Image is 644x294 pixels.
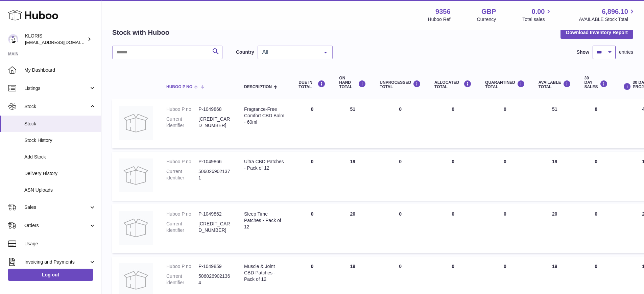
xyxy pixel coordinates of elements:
[579,7,636,23] a: 6,896.10 AVAILABLE Stock Total
[560,26,633,39] button: Download Inventory Report
[24,204,89,211] span: Sales
[428,204,478,253] td: 0
[24,121,96,127] span: Stock
[292,99,332,148] td: 0
[532,152,578,201] td: 19
[532,7,545,16] span: 0.00
[244,85,272,89] span: Description
[244,211,285,230] div: Sleep Time Patches - Pack of 12
[166,168,198,181] dt: Current identifier
[428,152,478,201] td: 0
[8,269,93,281] a: Log out
[292,204,332,253] td: 0
[373,152,428,201] td: 0
[24,154,96,160] span: Add Stock
[119,158,153,192] img: product image
[299,80,326,89] div: DUE IN TOTAL
[380,80,421,89] div: UNPROCESSED Total
[577,49,589,55] label: Show
[434,80,472,89] div: ALLOCATED Total
[166,211,198,217] dt: Huboo P no
[24,103,89,110] span: Stock
[522,7,552,23] a: 0.00 Total sales
[292,152,332,201] td: 0
[578,99,615,148] td: 8
[24,85,89,92] span: Listings
[578,204,615,253] td: 0
[619,49,633,55] span: entries
[332,204,373,253] td: 20
[166,263,198,270] dt: Huboo P no
[244,263,285,283] div: Muscle & Joint CBD Patches - Pack of 12
[119,106,153,140] img: product image
[579,16,636,23] span: AVAILABLE Stock Total
[24,187,96,193] span: ASN Uploads
[24,222,89,229] span: Orders
[244,106,285,125] div: Fragrance-Free Comfort CBD Balm - 60ml
[166,106,198,113] dt: Huboo P no
[236,49,254,55] label: Country
[244,158,285,171] div: Ultra CBD Patches - Pack of 12
[112,28,169,37] h2: Stock with Huboo
[602,7,628,16] span: 6,896.10
[435,7,451,16] strong: 9356
[585,76,608,90] div: 30 DAY SALES
[373,204,428,253] td: 0
[504,159,506,164] span: 0
[373,99,428,148] td: 0
[166,273,198,286] dt: Current identifier
[24,67,96,73] span: My Dashboard
[339,76,366,90] div: ON HAND Total
[261,49,319,55] span: All
[166,85,192,89] span: Huboo P no
[25,40,99,45] span: [EMAIL_ADDRESS][DOMAIN_NAME]
[198,273,231,286] dd: 5060269021364
[166,158,198,165] dt: Huboo P no
[332,152,373,201] td: 19
[25,33,86,46] div: KLORIS
[119,211,153,245] img: product image
[24,241,96,247] span: Usage
[578,152,615,201] td: 0
[504,264,506,269] span: 0
[522,16,552,23] span: Total sales
[24,170,96,177] span: Delivery History
[332,99,373,148] td: 51
[428,16,451,23] div: Huboo Ref
[504,106,506,112] span: 0
[481,7,496,16] strong: GBP
[198,116,231,129] dd: [CREDIT_CARD_NUMBER]
[198,106,231,113] dd: P-1049868
[166,116,198,129] dt: Current identifier
[485,80,525,89] div: QUARANTINED Total
[24,137,96,144] span: Stock History
[198,158,231,165] dd: P-1049866
[198,221,231,234] dd: [CREDIT_CARD_NUMBER]
[8,34,18,44] img: huboo@kloriscbd.com
[198,168,231,181] dd: 5060269021371
[532,99,578,148] td: 51
[477,16,496,23] div: Currency
[539,80,571,89] div: AVAILABLE Total
[24,259,89,265] span: Invoicing and Payments
[428,99,478,148] td: 0
[532,204,578,253] td: 20
[166,221,198,234] dt: Current identifier
[504,211,506,217] span: 0
[198,211,231,217] dd: P-1049862
[198,263,231,270] dd: P-1049859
